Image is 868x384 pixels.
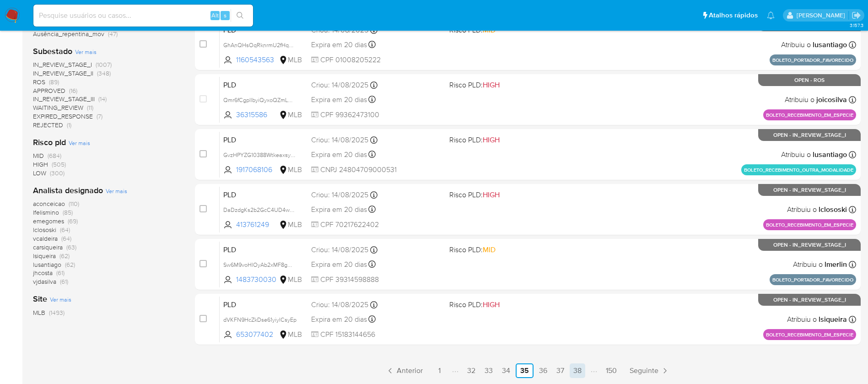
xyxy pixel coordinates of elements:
[852,11,861,20] a: Sair
[709,11,758,20] span: Atalhos rápidos
[231,9,249,22] button: search-icon
[767,11,775,19] a: Notificações
[797,11,848,20] p: weverton.gomes@mercadopago.com.br
[850,22,863,29] span: 3.157.3
[224,11,226,20] span: s
[211,11,219,20] span: Alt
[33,10,253,22] input: Pesquise usuários ou casos...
